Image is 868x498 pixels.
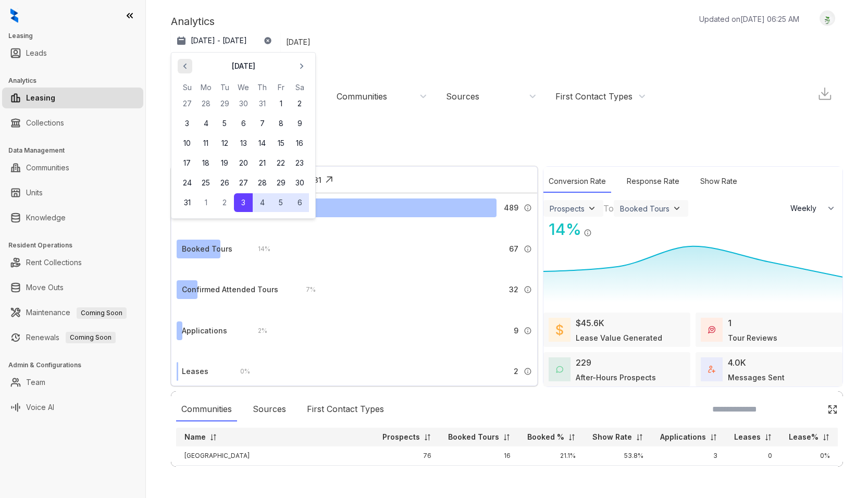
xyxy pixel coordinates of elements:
p: Applications [660,432,706,442]
h3: Leasing [8,31,145,41]
div: Conversion Rate [543,170,611,193]
img: sorting [710,433,717,441]
img: Info [524,367,532,376]
button: 3 [178,114,196,133]
a: Knowledge [26,207,66,228]
button: 7 [253,114,271,133]
div: 14 % [543,218,581,241]
li: Move Outs [2,277,143,298]
img: sorting [424,433,431,441]
div: 2 % [247,325,267,337]
div: 229 [576,356,591,369]
td: 0 [726,466,780,485]
a: Communities [26,157,69,178]
p: Booked Tours [448,432,499,442]
button: 24 [178,173,196,192]
button: 19 [215,154,234,172]
td: 21.1% [519,446,584,466]
div: Confirmed Attended Tours [182,284,278,295]
button: 2 [215,193,234,212]
p: [DATE] [231,61,255,71]
button: 14 [253,134,271,153]
li: Rent Collections [2,252,143,273]
div: Sources [446,91,479,102]
button: 18 [196,154,215,172]
td: Solay [PERSON_NAME] Crossroads [176,466,374,485]
img: LeaseValue [556,323,563,336]
span: 9 [514,325,518,337]
a: Collections [26,113,64,133]
div: $45.6K [576,317,604,329]
button: 28 [253,173,271,192]
button: 5 [271,193,290,212]
img: Info [584,229,592,237]
button: 11 [196,134,215,153]
img: UserAvatar [820,13,835,24]
p: Updated on [DATE] 06:25 AM [699,14,799,24]
p: [DATE] - [DATE] [191,35,247,46]
th: Friday [271,82,290,93]
button: 28 [196,94,215,113]
div: Messages Sent [728,372,785,383]
button: 25 [196,173,215,192]
div: Show Rate [695,170,742,193]
img: sorting [568,433,576,441]
img: ViewFilterArrow [672,203,682,214]
img: logo [10,8,18,23]
td: 0% [780,466,838,485]
p: Booked % [527,432,564,442]
div: 14 % [247,243,270,255]
div: 4.0K [728,356,746,369]
p: Lease% [789,432,819,442]
td: 53.8% [584,446,652,466]
th: Tuesday [215,82,234,93]
p: Show Rate [592,432,632,442]
span: Coming Soon [77,307,127,319]
p: Prospects [382,432,420,442]
img: SearchIcon [805,405,814,414]
button: 13 [234,134,253,153]
li: Knowledge [2,207,143,228]
li: Leads [2,43,143,64]
button: 29 [215,94,234,113]
th: Sunday [178,82,196,93]
div: 0 % [230,366,250,377]
button: 17 [178,154,196,172]
div: To [603,202,614,215]
div: Tour Reviews [728,332,777,343]
img: Click Icon [827,404,838,415]
button: 29 [271,173,290,192]
div: First Contact Types [302,397,389,421]
button: 5 [215,114,234,133]
div: First Contact Types [555,91,633,102]
li: Voice AI [2,397,143,418]
li: Leasing [2,88,143,108]
li: Collections [2,113,143,133]
div: Booked Tours [182,243,232,255]
div: Booked Tours [620,204,669,213]
button: 4 [253,193,271,212]
li: Team [2,372,143,393]
td: [GEOGRAPHIC_DATA] [176,446,374,466]
button: 4 [196,114,215,133]
div: Prospects [550,204,585,213]
li: Renewals [2,327,143,348]
img: sorting [503,433,511,441]
h3: Resident Operations [8,241,145,250]
div: After-Hours Prospects [576,372,656,383]
img: sorting [636,433,643,441]
button: 2 [290,94,309,113]
button: 6 [234,114,253,133]
td: 64 [374,466,440,485]
div: Lease Value Generated [576,332,662,343]
img: AfterHoursConversations [556,366,563,373]
img: Click Icon [592,219,607,235]
div: Communities [337,91,387,102]
a: Leasing [26,88,55,108]
td: 76 [374,446,440,466]
span: 32 [509,284,518,295]
th: Thursday [253,82,271,93]
div: Sources [247,397,291,421]
img: sorting [822,433,830,441]
td: 3 [652,446,726,466]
